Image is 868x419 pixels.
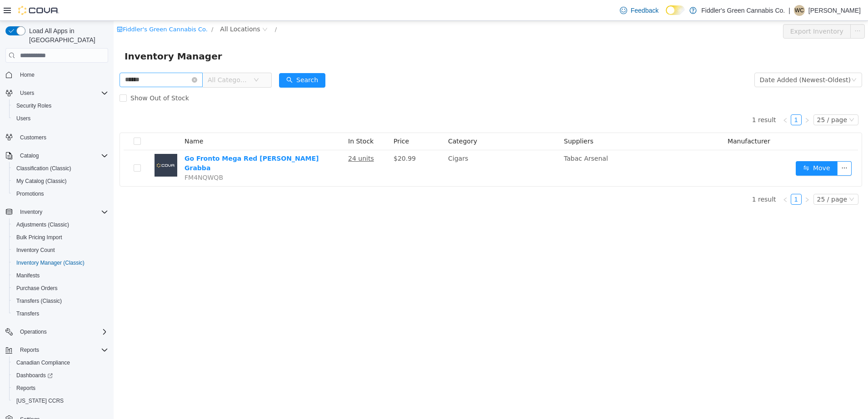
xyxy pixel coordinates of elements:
button: Inventory Manager (Classic) [9,256,112,269]
button: Catalog [2,149,112,162]
span: Transfers (Classic) [13,296,108,306]
a: Purchase Orders [13,283,61,294]
a: Home [16,69,38,80]
span: My Catalog (Classic) [16,177,67,185]
p: [PERSON_NAME] [808,5,861,16]
span: Category [334,117,364,124]
i: icon: down [735,176,741,182]
button: icon: ellipsis [737,3,751,18]
span: Transfers [16,310,39,317]
i: icon: left [669,97,674,102]
button: Inventory Count [9,244,112,256]
a: Adjustments (Classic) [13,219,73,230]
img: Cova [18,6,59,15]
a: [US_STATE] CCRS [13,395,67,406]
a: Customers [16,132,50,143]
span: My Catalog (Classic) [13,176,108,187]
div: 25 / page [703,94,733,104]
button: [US_STATE] CCRS [9,394,112,407]
a: Reports [13,383,39,394]
li: Previous Page [666,173,677,184]
button: Reports [2,344,112,356]
button: Purchase Orders [9,282,112,295]
span: Operations [16,326,108,337]
i: icon: left [669,176,674,182]
span: Reports [20,346,39,354]
a: 1 [678,94,688,104]
a: icon: shopFiddler's Green Cannabis Co. [3,5,94,12]
a: My Catalog (Classic) [13,176,70,187]
span: Catalog [16,150,108,161]
button: Reports [9,382,112,394]
button: icon: searchSearch [165,52,212,67]
button: Adjustments (Classic) [9,218,112,231]
span: Feedback [631,6,658,15]
span: Dashboards [13,370,108,381]
a: Classification (Classic) [13,163,75,174]
button: icon: ellipsis [723,140,738,155]
li: 1 result [639,94,663,104]
a: Canadian Compliance [13,357,74,368]
span: Inventory Count [16,246,55,254]
button: Operations [16,326,50,337]
span: Customers [16,131,108,143]
span: Reports [16,384,35,392]
a: Inventory Manager (Classic) [13,257,88,268]
a: Promotions [13,188,48,199]
span: Manufacturer [614,117,657,124]
a: Dashboards [13,370,56,381]
a: Bulk Pricing Import [13,232,66,243]
div: Winston Clarkson [794,5,805,16]
p: | [788,5,790,16]
span: Load All Apps in [GEOGRAPHIC_DATA] [25,26,108,44]
span: Home [16,69,108,80]
a: Dashboards [9,369,112,382]
button: Promotions [9,187,112,200]
span: Customers [20,134,46,141]
span: Dashboards [16,372,53,379]
button: Home [2,68,112,81]
a: Go Fronto Mega Red [PERSON_NAME] Grabba [71,134,205,151]
span: [US_STATE] CCRS [16,397,64,404]
span: Catalog [20,152,39,159]
td: Cigars [331,129,447,165]
span: Show Out of Stock [13,74,79,81]
u: 24 units [234,134,260,141]
span: WC [795,5,804,16]
i: icon: right [691,97,696,102]
span: Operations [20,328,47,335]
button: Bulk Pricing Import [9,231,112,244]
button: Inventory [2,206,112,218]
span: Washington CCRS [13,395,108,406]
span: Inventory Manager (Classic) [16,259,85,266]
span: Price [280,117,295,124]
span: Adjustments (Classic) [13,219,108,230]
i: icon: down [140,56,145,63]
button: Transfers (Classic) [9,295,112,307]
button: Reports [16,345,43,355]
button: Canadian Compliance [9,356,112,369]
span: Dark Mode [666,15,666,15]
a: Inventory Count [13,245,59,256]
span: Reports [16,345,108,355]
span: Inventory Count [13,245,108,256]
button: Inventory [16,207,46,217]
a: Users [13,113,34,124]
div: Date Added (Newest-Oldest) [646,52,737,66]
button: Export Inventory [669,3,737,18]
span: Purchase Orders [13,283,108,294]
span: Canadian Compliance [13,357,108,368]
span: All Categories [94,54,135,64]
button: icon: swapMove [682,140,724,155]
i: icon: down [735,96,741,103]
li: Previous Page [666,94,677,104]
span: Bulk Pricing Import [16,234,62,241]
span: $20.99 [280,134,302,141]
a: Transfers [13,308,43,319]
span: Suppliers [450,117,480,124]
span: / [98,5,100,12]
span: Adjustments (Classic) [16,221,69,228]
button: Security Roles [9,99,112,112]
span: In Stock [234,117,260,124]
span: Inventory [16,207,108,217]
